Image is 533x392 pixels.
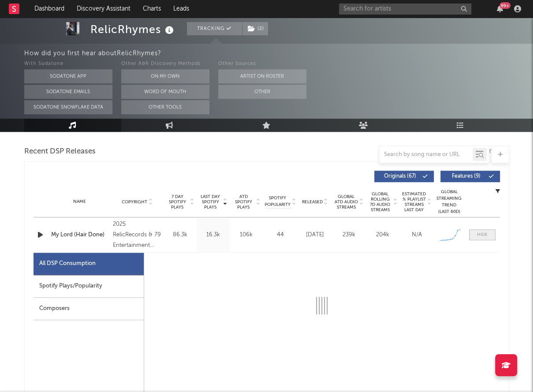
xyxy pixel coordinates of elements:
span: Released [302,199,323,205]
button: Features(9) [440,171,500,182]
span: Global Rolling 7D Audio Streams [368,191,392,213]
button: Sodatone Emails [24,85,112,99]
button: Sodatone Snowflake Data [24,100,112,114]
button: (2) [242,22,268,35]
div: 86.3k [166,231,194,239]
div: 16.3k [199,231,227,239]
div: Composers [34,298,144,320]
span: ( 2 ) [242,22,268,35]
button: Originals(67) [374,171,434,182]
span: Features ( 9 ) [446,174,487,179]
span: ATD Spotify Plays [232,194,255,210]
div: Other A&R Discovery Methods [121,59,209,69]
span: Global ATD Audio Streams [334,194,358,210]
div: Spotify Plays/Popularity [34,275,144,298]
div: All DSP Consumption [34,253,144,275]
div: Global Streaming Trend (Last 60D) [436,189,462,215]
button: Other Tools [121,100,209,114]
a: My Lord (Hair Done) [51,231,109,239]
button: Tracking [187,22,242,35]
input: Search for artists [339,4,471,15]
div: 2025 RelicRecords & 79 Entertainment LLC [113,219,161,251]
div: With Sodatone [24,59,112,69]
div: [DATE] [300,231,330,239]
button: Word Of Mouth [121,85,209,99]
div: Name [51,198,109,205]
div: N/A [402,231,432,239]
span: Copyright [122,199,147,205]
span: 7 Day Spotify Plays [166,194,189,210]
span: Originals ( 67 ) [380,174,421,179]
button: Other [218,85,306,99]
div: All DSP Consumption [39,258,96,269]
button: Sodatone App [24,69,112,83]
button: Artist on Roster [218,69,306,83]
div: 239k [334,231,364,239]
div: 99 + [499,2,511,9]
div: 44 [265,231,296,239]
button: 99+ [497,5,503,12]
button: On My Own [121,69,209,83]
div: RelicRhymes [90,22,176,37]
div: 106k [232,231,261,239]
span: Estimated % Playlist Streams Last Day [402,191,426,213]
span: Last Day Spotify Plays [199,194,222,210]
div: 204k [368,231,398,239]
div: Other Sources [218,59,306,69]
span: Spotify Popularity [265,195,291,208]
input: Search by song name or URL [380,151,473,158]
